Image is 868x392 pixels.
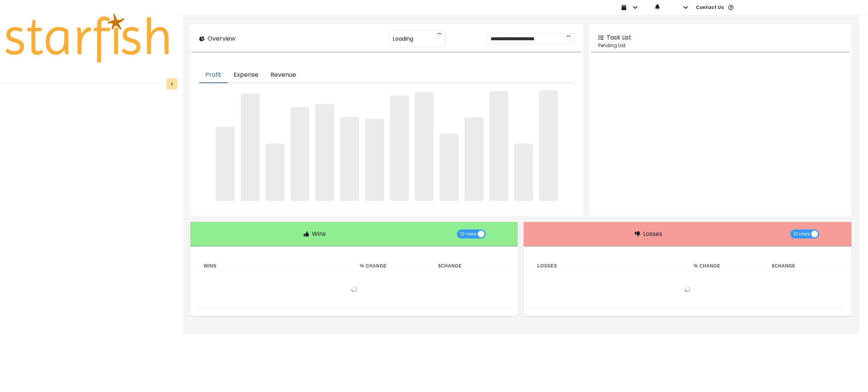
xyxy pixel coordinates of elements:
[228,67,264,83] button: Expense
[390,96,409,201] span: ‌
[340,117,359,201] span: ‌
[354,261,432,271] th: % Change
[643,229,662,239] p: Losses
[598,42,842,49] p: Pending List
[460,229,477,239] span: 10 rows
[312,229,326,239] p: Wins
[315,104,334,201] span: ‌
[766,261,844,271] th: $ Change
[266,144,284,201] span: ‌
[793,229,810,239] span: 10 rows
[365,119,384,201] span: ‌
[607,33,631,42] p: Task List
[290,107,309,201] span: ‌
[440,134,458,201] span: ‌
[216,127,235,201] span: ‌
[241,94,260,201] span: ‌
[199,67,228,83] button: Profit
[208,34,235,43] p: Overview
[688,261,766,271] th: % Change
[531,261,688,271] th: Losses
[489,91,508,201] span: ‌
[198,261,354,271] th: Wins
[465,117,483,201] span: ‌
[432,261,510,271] th: $ Change
[514,144,533,201] span: ‌
[415,92,434,201] span: ‌
[539,90,558,201] span: ‌
[264,67,302,83] button: Revenue
[393,31,413,47] span: Loading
